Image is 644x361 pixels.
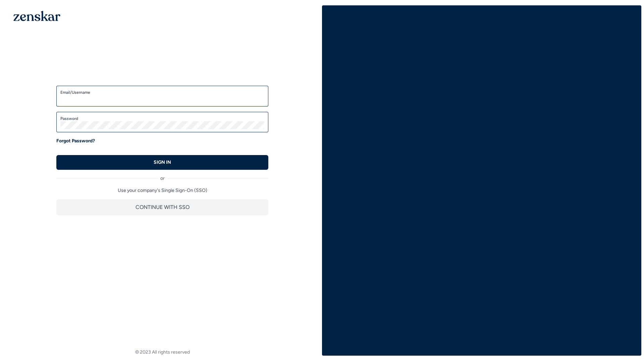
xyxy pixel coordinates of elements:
a: Forgot Password? [56,138,95,144]
button: CONTINUE WITH SSO [56,199,268,215]
img: 1OGAJ2xQqyY4LXKgY66KYq0eOWRCkrZdAb3gUhuVAqdWPZE9SRJmCz+oDMSn4zDLXe31Ii730ItAGKgCKgCCgCikA4Av8PJUP... [13,11,60,21]
p: SIGN IN [154,159,171,166]
p: Use your company's Single Sign-On (SSO) [56,187,268,194]
footer: © 2023 All rights reserved [3,349,322,356]
label: Email/Username [60,90,264,95]
div: or [56,170,268,182]
label: Password [60,116,264,121]
button: SIGN IN [56,155,268,170]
